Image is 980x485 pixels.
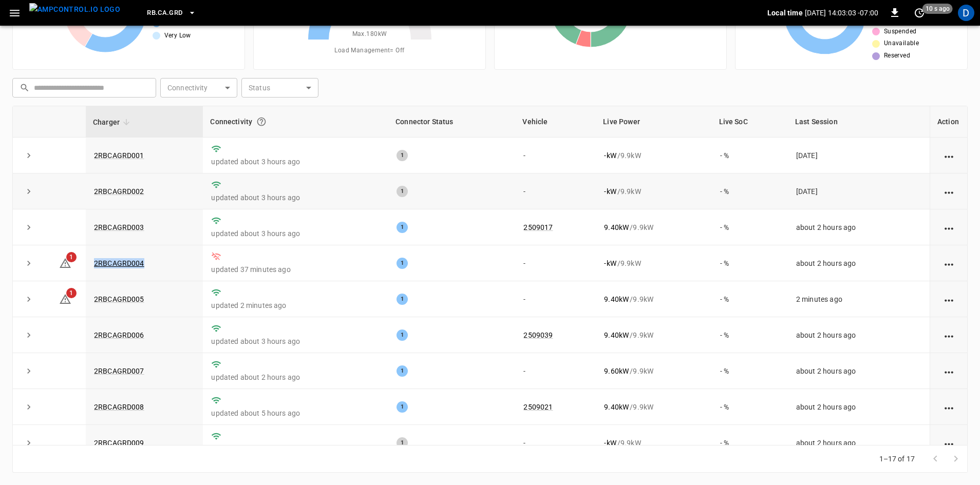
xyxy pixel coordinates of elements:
div: action cell options [943,294,955,304]
a: 2RBCAGRD005 [94,295,144,303]
td: [DATE] [788,173,930,209]
a: 2509039 [523,331,553,339]
td: about 2 hours ago [788,317,930,353]
p: - kW [604,258,616,268]
div: / 9.9 kW [604,222,703,232]
span: 1 [66,288,77,298]
div: 1 [397,329,408,341]
span: 1 [66,252,77,262]
td: - % [712,425,788,461]
div: profile-icon [958,5,974,21]
p: 9.40 kW [604,330,629,340]
button: expand row [21,292,36,307]
p: 9.40 kW [604,402,629,412]
div: action cell options [943,366,955,376]
div: 1 [397,294,408,305]
td: - % [712,281,788,317]
button: expand row [21,256,36,271]
div: 1 [397,186,408,197]
div: / 9.9 kW [604,366,703,376]
div: action cell options [943,402,955,412]
span: Unavailable [884,38,919,49]
button: expand row [21,327,36,343]
div: action cell options [943,150,955,161]
div: / 9.9 kW [604,150,703,161]
div: action cell options [943,330,955,340]
p: updated about 3 hours ago [211,336,380,346]
td: - [515,173,596,209]
p: updated about 3 hours ago [211,192,380,203]
td: - % [712,353,788,389]
div: Connectivity [210,112,381,131]
div: 1 [397,150,408,161]
td: - % [712,173,788,209]
td: - % [712,317,788,353]
span: Max. 180 kW [352,29,387,40]
td: about 2 hours ago [788,353,930,389]
p: updated about 5 hours ago [211,408,380,418]
p: - kW [604,186,616,197]
span: Charger [93,116,133,128]
a: 1 [59,295,71,303]
th: Action [930,106,967,138]
td: - % [712,245,788,281]
a: 2RBCAGRD009 [94,439,144,447]
div: / 9.9 kW [604,438,703,448]
th: Connector Status [388,106,515,138]
span: Load Management = Off [334,46,404,56]
div: / 9.9 kW [604,330,703,340]
a: 2RBCAGRD008 [94,403,144,411]
p: updated 37 minutes ago [211,264,380,275]
p: updated about 3 hours ago [211,157,380,167]
td: about 2 hours ago [788,425,930,461]
a: 1 [59,259,71,267]
div: / 9.9 kW [604,258,703,268]
p: - kW [604,438,616,448]
div: 1 [397,437,408,449]
a: 2RBCAGRD002 [94,187,144,196]
button: expand row [21,363,36,379]
button: expand row [21,399,36,415]
button: expand row [21,184,36,199]
th: Live Power [596,106,711,138]
a: 2RBCAGRD004 [94,259,144,267]
div: 1 [397,222,408,233]
div: 1 [397,258,408,269]
div: action cell options [943,186,955,197]
td: about 2 hours ago [788,209,930,245]
button: expand row [21,220,36,235]
span: RB.CA.GRD [147,7,182,19]
div: / 9.9 kW [604,402,703,412]
td: - [515,138,596,173]
p: 1–17 of 17 [879,454,915,464]
p: 9.40 kW [604,222,629,232]
a: 2509017 [523,223,553,231]
button: expand row [21,148,36,163]
p: updated about 3 hours ago [211,228,380,239]
th: Vehicle [515,106,596,138]
div: action cell options [943,258,955,268]
td: [DATE] [788,138,930,173]
button: set refresh interval [911,5,928,21]
span: 10 s ago [922,4,953,14]
div: 1 [397,401,408,413]
span: Reserved [884,51,910,61]
p: 9.40 kW [604,294,629,304]
a: 2RBCAGRD003 [94,223,144,231]
td: - [515,281,596,317]
button: RB.CA.GRD [143,3,200,23]
td: about 2 hours ago [788,389,930,425]
span: Very Low [164,31,191,41]
th: Last Session [788,106,930,138]
td: - [515,353,596,389]
p: updated about 2 hours ago [211,372,380,382]
td: - [515,245,596,281]
img: ampcontrol.io logo [29,3,120,16]
div: action cell options [943,222,955,232]
th: Live SoC [712,106,788,138]
a: 2RBCAGRD006 [94,331,144,339]
p: updated about 3 hours ago [211,444,380,454]
td: 2 minutes ago [788,281,930,317]
td: - % [712,209,788,245]
p: updated 2 minutes ago [211,300,380,311]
